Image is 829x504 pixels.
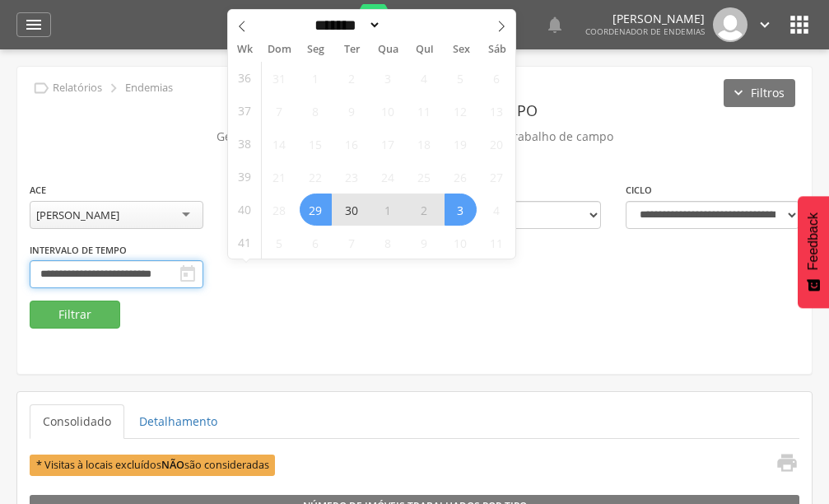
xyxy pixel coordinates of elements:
[126,404,231,439] a: Detalhamento
[125,82,173,95] p: Endemias
[53,82,102,95] p: Relatórios
[300,194,332,226] span: Setembro 29, 2025
[445,161,477,193] span: Setembro 26, 2025
[336,128,368,160] span: Setembro 16, 2025
[408,128,440,160] span: Setembro 18, 2025
[372,194,404,226] span: Outubro 1, 2025
[238,226,251,259] span: 41
[238,194,251,226] span: 40
[585,13,705,25] p: [PERSON_NAME]
[443,44,479,55] span: Sex
[30,404,124,439] a: Consolidado
[756,7,774,42] a: 
[626,184,652,197] label: Ciclo
[408,226,440,259] span: Outubro 9, 2025
[300,128,332,160] span: Setembro 15, 2025
[775,451,799,474] i: 
[336,161,368,193] span: Setembro 23, 2025
[372,62,404,94] span: Setembro 3, 2025
[481,161,513,193] span: Setembro 27, 2025
[263,161,296,193] span: Setembro 21, 2025
[228,38,261,61] span: Wk
[408,194,440,226] span: Outubro 2, 2025
[300,161,332,193] span: Setembro 22, 2025
[238,128,251,160] span: 38
[756,16,774,34] i: 
[479,44,515,55] span: Sáb
[445,62,477,94] span: Setembro 5, 2025
[786,12,813,38] i: 
[481,194,513,226] span: Outubro 4, 2025
[481,128,513,160] span: Setembro 20, 2025
[408,62,440,94] span: Setembro 4, 2025
[263,62,296,94] span: Agosto 31, 2025
[263,95,296,127] span: Setembro 7, 2025
[806,212,821,270] span: Feedback
[238,62,251,94] span: 36
[372,161,404,193] span: Setembro 24, 2025
[445,194,477,226] span: Outubro 3, 2025
[545,7,565,42] a: 
[16,12,51,37] a: 
[32,79,50,97] i: 
[297,44,333,55] span: Seg
[263,194,296,226] span: Setembro 28, 2025
[334,44,370,55] span: Ter
[30,125,799,148] p: Gere resumos consolidados individuais ou gerais de trabalho de campo
[263,226,296,259] span: Outubro 5, 2025
[300,226,332,259] span: Outubro 6, 2025
[370,44,407,55] span: Qua
[36,208,119,222] div: [PERSON_NAME]
[300,95,332,127] span: Setembro 8, 2025
[372,226,404,259] span: Outubro 8, 2025
[30,244,127,257] label: Intervalo de Tempo
[30,96,799,125] header: Resumo do Trabalho de Campo
[238,161,251,193] span: 39
[445,226,477,259] span: Outubro 10, 2025
[545,15,565,35] i: 
[261,44,297,55] span: Dom
[481,95,513,127] span: Setembro 13, 2025
[445,95,477,127] span: Setembro 12, 2025
[30,184,46,197] label: ACE
[336,194,368,226] span: Setembro 30, 2025
[372,95,404,127] span: Setembro 10, 2025
[445,128,477,160] span: Setembro 19, 2025
[585,26,705,37] span: Coordenador de Endemias
[766,451,799,478] a: 
[336,62,368,94] span: Setembro 2, 2025
[372,128,404,160] span: Setembro 17, 2025
[481,62,513,94] span: Setembro 6, 2025
[381,16,435,34] input: Year
[30,455,275,475] span: * Visitas à locais excluídos são consideradas
[798,196,829,308] button: Feedback - Mostrar pesquisa
[300,62,332,94] span: Setembro 1, 2025
[336,95,368,127] span: Setembro 9, 2025
[263,128,296,160] span: Setembro 14, 2025
[408,95,440,127] span: Setembro 11, 2025
[481,226,513,259] span: Outubro 11, 2025
[24,15,44,35] i: 
[336,226,368,259] span: Outubro 7, 2025
[105,79,123,97] i: 
[178,264,198,284] i: 
[724,79,795,107] button: Filtros
[408,161,440,193] span: Setembro 25, 2025
[309,16,381,34] select: Month
[30,301,120,329] button: Filtrar
[161,458,184,472] b: NÃO
[407,44,443,55] span: Qui
[238,95,251,127] span: 37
